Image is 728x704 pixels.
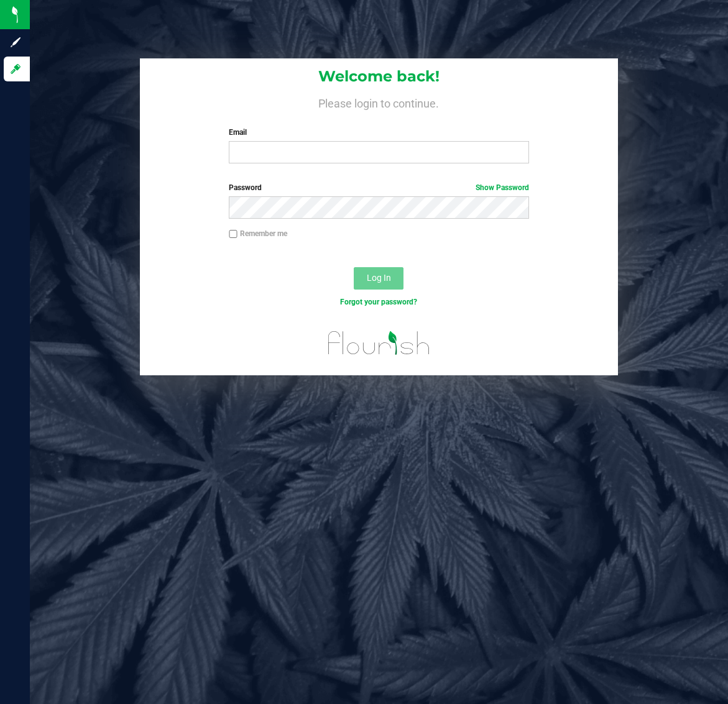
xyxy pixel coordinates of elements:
[340,298,417,306] a: Forgot your password?
[476,183,529,192] a: Show Password
[140,68,618,85] h1: Welcome back!
[367,273,391,283] span: Log In
[319,321,438,365] img: flourish_logo.svg
[229,183,262,192] span: Password
[229,230,237,239] input: Remember me
[229,228,287,239] label: Remember me
[140,94,618,109] h4: Please login to continue.
[354,267,403,290] button: Log In
[9,36,22,48] inline-svg: Sign up
[9,63,22,75] inline-svg: Log in
[229,127,528,138] label: Email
